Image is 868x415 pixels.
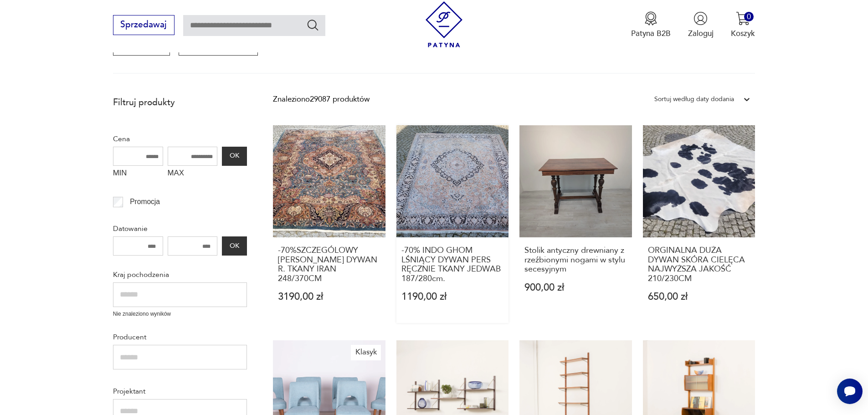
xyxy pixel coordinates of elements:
p: Producent [113,331,247,343]
h3: ORGINALNA DUŻA DYWAN SKÓRA CIELĘCA NAJWYŻSZA JAKOŚĆ 210/230CM [648,246,750,283]
h3: -70% INDO GHOM LŚNIĄCY DYWAN PERS RĘCZNIE TKANY JEDWAB 187/280cm. [401,246,504,283]
h3: -70%SZCZEGÓLOWY [PERSON_NAME] DYWAN R. TKANY IRAN 248/370CM [278,246,380,283]
label: MIN [113,166,163,183]
h3: Stolik antyczny drewniany z rzeźbionymi nogami w stylu secesyjnym [524,246,627,274]
a: ORGINALNA DUŻA DYWAN SKÓRA CIELĘCA NAJWYŻSZA JAKOŚĆ 210/230CMORGINALNA DUŻA DYWAN SKÓRA CIELĘCA N... [643,125,755,323]
button: Sprzedawaj [113,15,175,35]
p: Kraj pochodzenia [113,269,247,281]
a: Sprzedawaj [113,22,175,29]
p: 3190,00 zł [278,292,380,302]
button: Zaloguj [688,11,714,39]
a: Ikona medaluPatyna B2B [631,11,671,39]
p: Projektant [113,385,247,397]
button: Patyna B2B [631,11,671,39]
p: Cena [113,133,247,145]
label: MAX [168,166,218,183]
div: 0 [744,12,754,21]
button: OK [222,147,247,166]
button: 0Koszyk [731,11,755,39]
button: Szukaj [306,18,319,31]
div: Sortuj według daty dodania [654,93,734,105]
p: Filtruj produkty [113,97,247,108]
p: Zaloguj [688,28,714,39]
p: Patyna B2B [631,28,671,39]
a: -70% INDO GHOM LŚNIĄCY DYWAN PERS RĘCZNIE TKANY JEDWAB 187/280cm.-70% INDO GHOM LŚNIĄCY DYWAN PER... [396,125,509,323]
p: 900,00 zł [524,283,627,292]
p: 1190,00 zł [401,292,504,302]
a: -70%SZCZEGÓLOWY KESHAN PERSKI DYWAN R. TKANY IRAN 248/370CM-70%SZCZEGÓLOWY [PERSON_NAME] DYWAN R.... [273,125,385,323]
img: Ikonka użytkownika [693,11,708,26]
p: 650,00 zł [648,292,750,302]
p: Koszyk [731,28,755,39]
img: Ikona medalu [644,11,658,26]
p: Datowanie [113,223,247,235]
img: Patyna - sklep z meblami i dekoracjami vintage [421,1,467,47]
button: OK [222,236,247,256]
p: Nie znaleziono wyników [113,310,247,318]
img: Ikona koszyka [736,11,750,26]
iframe: Smartsupp widget button [837,379,863,404]
a: Stolik antyczny drewniany z rzeźbionymi nogami w stylu secesyjnymStolik antyczny drewniany z rzeź... [519,125,632,323]
p: Promocja [130,196,160,208]
div: Znaleziono 29087 produktów [273,93,370,105]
